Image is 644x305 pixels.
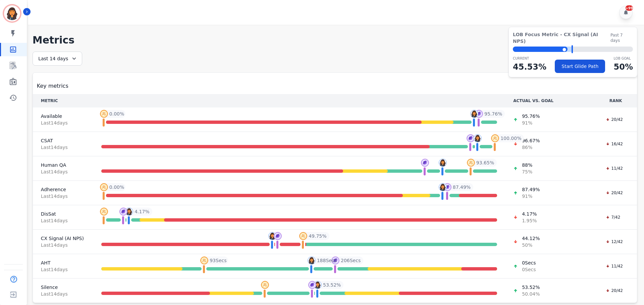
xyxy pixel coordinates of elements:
span: Last 14 day s [41,266,85,273]
span: AHT [41,259,85,266]
span: 49.75 % [309,233,326,239]
span: Past 7 days [610,32,633,43]
span: Last 14 day s [41,168,85,175]
span: 91 % [522,120,540,126]
img: profile-pic [470,110,478,118]
span: 1.95 % [522,217,537,224]
img: profile-pic [268,232,276,240]
img: profile-pic [474,134,482,142]
img: profile-pic [100,110,108,118]
th: RANK [594,94,637,107]
img: profile-pic [439,183,447,191]
span: 50 % [522,242,540,248]
span: 50.04 % [522,291,540,297]
div: 16/42 [602,141,626,147]
img: profile-pic [491,134,499,142]
span: 75 % [522,168,532,175]
span: 4.17 % [135,208,149,215]
span: 53.52 % [323,282,341,288]
span: 100.00 % [500,135,521,142]
span: 44.12 % [522,235,540,242]
span: Last 14 day s [41,144,85,151]
span: Key metrics [37,82,68,90]
img: profile-pic [261,281,269,289]
img: profile-pic [421,159,429,167]
span: Last 14 day s [41,242,85,248]
img: Bordered avatar [4,5,20,21]
img: profile-pic [467,134,475,142]
div: +99 [626,5,633,11]
img: profile-pic [314,281,322,289]
span: 0.00 % [109,184,124,190]
span: 206 Secs [341,257,361,264]
span: 88 % [522,162,532,168]
img: profile-pic [467,159,475,167]
img: profile-pic [200,256,208,264]
span: 87.49 % [453,184,471,190]
span: Last 14 day s [41,193,85,200]
p: 45.53 % [513,61,546,73]
img: profile-pic [475,110,483,118]
div: 20/42 [602,189,626,196]
img: profile-pic [439,159,447,167]
div: 20/42 [602,287,626,294]
div: 11/42 [602,263,626,270]
span: Last 14 day s [41,291,85,297]
span: 0 Secs [522,259,536,266]
span: 96.67 % [522,137,540,144]
span: 53.52 % [522,284,540,291]
span: 87.49 % [522,186,540,193]
span: Last 14 day s [41,217,85,224]
p: CURRENT [513,56,546,61]
p: 50 % [614,61,633,73]
span: 95.76 % [522,113,540,120]
span: Silence [41,284,85,291]
h1: Metrics [33,34,637,46]
span: LOB Focus Metric - CX Signal (AI NPS) [513,31,610,45]
span: 0 Secs [522,266,536,273]
span: 95.76 % [484,110,502,117]
span: Available [41,113,85,120]
span: 93 Secs [210,257,226,264]
th: METRIC [33,94,93,107]
div: Last 14 days [33,52,82,66]
img: profile-pic [331,256,339,264]
span: 91 % [522,193,540,200]
th: ACTUAL VS. GOAL [505,94,594,107]
span: Human QA [41,162,85,168]
span: Adherence [41,186,85,193]
img: profile-pic [119,208,127,216]
span: 0.00 % [109,110,124,117]
span: 93.65 % [476,159,494,166]
img: profile-pic [274,232,282,240]
img: profile-pic [308,281,316,289]
span: CSAT [41,137,85,144]
div: 11/42 [602,165,626,172]
div: ⬤ [513,47,568,52]
img: profile-pic [125,208,133,216]
img: profile-pic [443,183,451,191]
span: Last 14 day s [41,120,85,126]
img: profile-pic [100,208,108,216]
img: profile-pic [308,256,316,264]
div: 7/42 [602,214,624,221]
img: profile-pic [299,232,307,240]
img: profile-pic [100,183,108,191]
div: 12/42 [602,238,626,245]
span: 4.17 % [522,211,537,217]
p: LOB Goal [614,56,633,61]
button: Start Glide Path [555,60,605,73]
span: 86 % [522,144,540,151]
span: 188 Secs [317,257,337,264]
span: CX Signal (AI NPS) [41,235,85,242]
span: DisSat [41,211,85,217]
div: 20/42 [602,116,626,123]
